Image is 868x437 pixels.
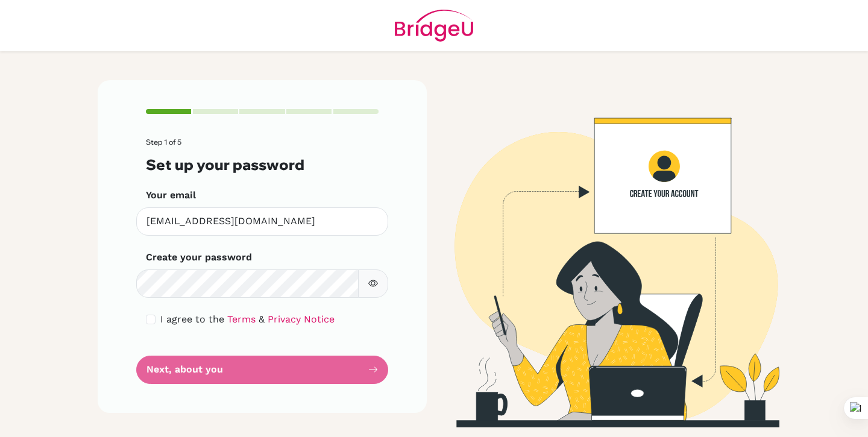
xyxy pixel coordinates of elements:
[136,207,388,236] input: Insert your email*
[160,313,224,325] span: I agree to the
[146,137,181,146] span: Step 1 of 5
[146,250,252,265] label: Create your password
[259,313,265,325] span: &
[146,156,379,174] h3: Set up your password
[227,313,256,325] a: Terms
[146,188,196,203] label: Your email
[268,313,335,325] a: Privacy Notice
